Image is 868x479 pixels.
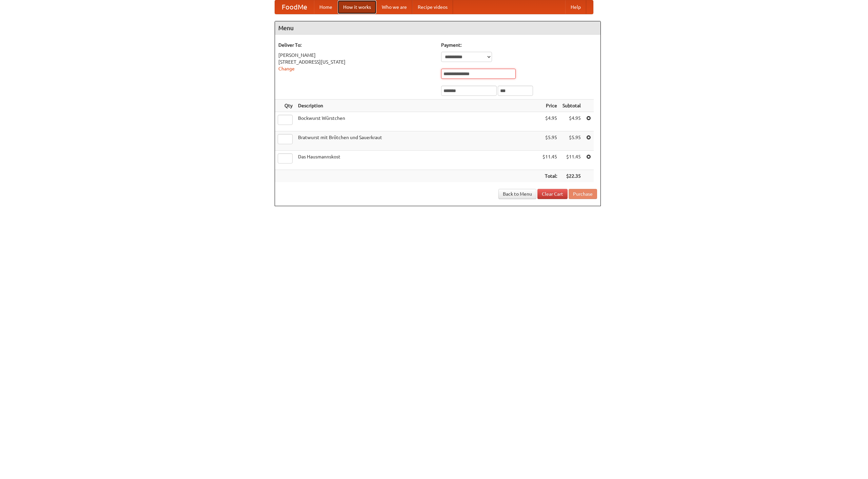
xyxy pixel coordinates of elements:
[540,100,560,112] th: Price
[275,0,314,14] a: FoodMe
[275,21,600,35] h4: Menu
[295,100,540,112] th: Description
[338,0,376,14] a: How it works
[314,0,338,14] a: Home
[560,151,584,170] td: $11.45
[295,112,540,131] td: Bockwurst Würstchen
[565,0,586,14] a: Help
[278,42,434,48] h5: Deliver To:
[441,42,597,48] h5: Payment:
[560,170,584,182] th: $22.35
[295,151,540,170] td: Das Hausmannskost
[540,112,560,131] td: $4.95
[295,131,540,151] td: Bratwurst mit Brötchen und Sauerkraut
[560,112,584,131] td: $4.95
[278,52,434,59] div: [PERSON_NAME]
[537,189,568,199] a: Clear Cart
[376,0,412,14] a: Who we are
[498,189,536,199] a: Back to Menu
[412,0,453,14] a: Recipe videos
[540,170,560,182] th: Total:
[278,66,295,71] a: Change
[278,59,434,65] div: [STREET_ADDRESS][US_STATE]
[569,189,597,199] button: Purchase
[560,131,584,151] td: $5.95
[560,100,584,112] th: Subtotal
[540,131,560,151] td: $5.95
[540,151,560,170] td: $11.45
[275,100,295,112] th: Qty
